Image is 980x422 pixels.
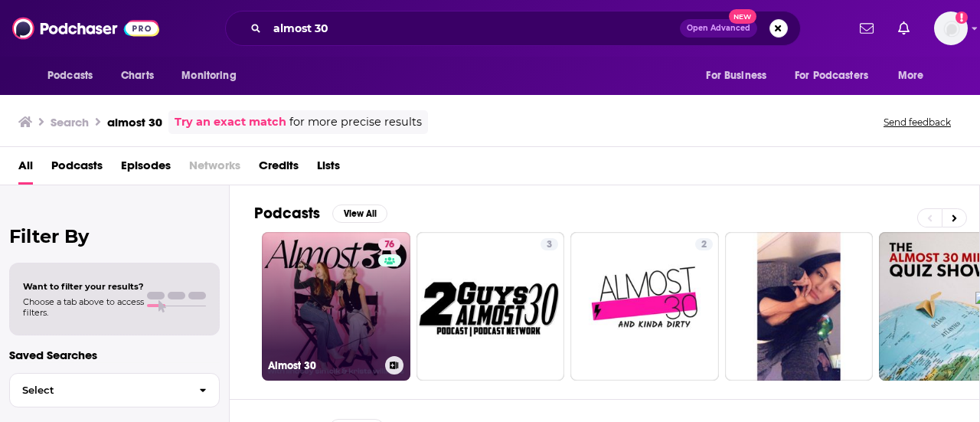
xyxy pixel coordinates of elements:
img: User Profile [934,11,968,45]
span: New [729,9,756,24]
a: PodcastsView All [254,204,387,223]
h2: Filter By [9,225,220,247]
button: Send feedback [879,116,955,129]
span: Open Advanced [687,25,750,32]
span: Logged in as amandawoods [934,11,968,45]
a: Lists [317,153,340,185]
a: Charts [111,61,163,90]
span: More [898,65,924,87]
h3: Almost 30 [268,359,379,372]
a: Try an exact match [175,113,286,131]
a: 3 [541,238,558,250]
span: Networks [189,153,240,185]
span: Podcasts [47,65,93,87]
a: 76 [378,238,400,250]
span: 76 [384,237,394,253]
input: Search podcasts, credits, & more... [267,16,680,41]
a: Credits [259,153,299,185]
button: open menu [887,61,943,90]
button: open menu [695,61,786,90]
svg: Add a profile image [955,11,968,24]
a: 76Almost 30 [262,232,410,381]
a: 3 [416,232,565,381]
h2: Podcasts [254,204,320,223]
div: Search podcasts, credits, & more... [225,11,801,46]
button: Open AdvancedNew [680,19,757,38]
span: 2 [701,237,707,253]
a: Episodes [121,153,171,185]
h3: Search [51,115,89,129]
p: Saved Searches [9,348,220,362]
img: Podchaser - Follow, Share and Rate Podcasts [12,14,159,43]
span: 3 [547,237,552,253]
a: All [18,153,33,185]
a: Podcasts [51,153,103,185]
button: open menu [171,61,256,90]
a: 2 [570,232,719,381]
button: View All [332,204,387,223]
span: Charts [121,65,154,87]
h3: almost 30 [107,115,162,129]
button: open menu [785,61,890,90]
a: 2 [695,238,713,250]
a: Show notifications dropdown [892,15,916,41]
span: For Podcasters [795,65,868,87]
span: For Business [706,65,766,87]
span: Choose a tab above to access filters. [23,296,144,318]
button: Show profile menu [934,11,968,45]
button: open menu [37,61,113,90]
span: Select [10,385,187,395]
a: Show notifications dropdown [854,15,880,41]
span: Want to filter your results? [23,281,144,292]
span: Monitoring [181,65,236,87]
span: for more precise results [289,113,422,131]
button: Select [9,373,220,407]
